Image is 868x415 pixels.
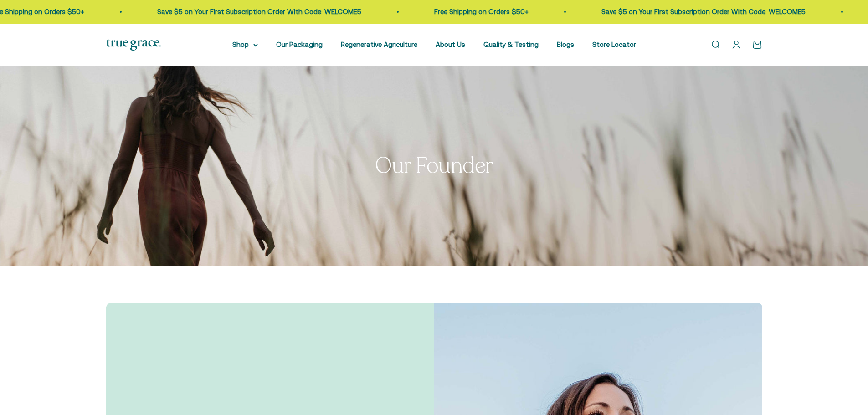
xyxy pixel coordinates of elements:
a: Our Packaging [276,41,323,48]
a: Free Shipping on Orders $50+ [429,8,523,15]
a: Quality & Testing [483,41,539,48]
a: About Us [436,41,465,48]
split-lines: Our Founder [375,151,493,180]
a: Blogs [557,41,574,48]
p: Save $5 on Your First Subscription Order With Code: WELCOME5 [596,6,800,17]
p: Save $5 on Your First Subscription Order With Code: WELCOME5 [152,6,356,17]
a: Store Locator [592,41,636,48]
a: Regenerative Agriculture [341,41,417,48]
summary: Shop [232,39,258,50]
